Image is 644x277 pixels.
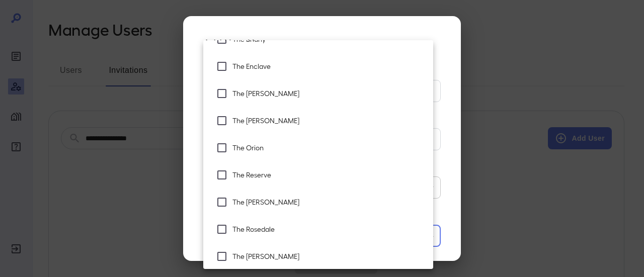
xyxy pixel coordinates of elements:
span: The Enclave [232,61,425,71]
span: The Rosedale [232,224,425,234]
span: The Reserve [232,170,425,180]
span: The [PERSON_NAME] [232,251,425,261]
span: The Orion [232,143,425,153]
span: The [PERSON_NAME] [232,197,425,207]
span: The [PERSON_NAME] [232,116,425,126]
span: The [PERSON_NAME] [232,88,425,99]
